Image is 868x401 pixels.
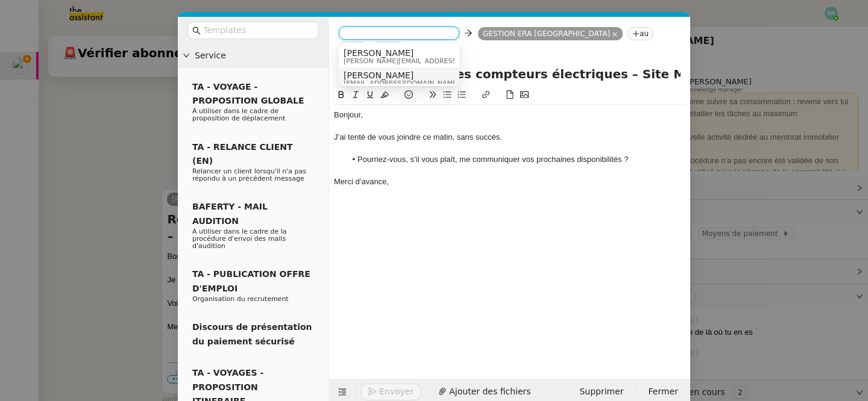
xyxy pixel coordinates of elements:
[192,202,268,225] span: BAFERTY - MAIL AUDITION
[192,82,304,105] span: TA - VOYAGE - PROPOSITION GLOBALE
[334,132,685,143] div: J’ai tenté de vous joindre ce matin, sans succès.
[339,45,459,67] nz-option-item: Alex
[334,176,685,187] div: Merci d’avance,
[192,295,289,303] span: Organisation du recrutement
[178,44,329,67] div: Service
[649,385,678,399] span: Fermer
[346,154,686,165] li: Pourriez-vous, s’il vous plaît, me communiquer vos prochaines disponibilités ?
[361,384,421,400] button: Envoyer
[192,167,306,182] span: Relancer un client lorsqu'il n'a pas répondu à un précédent message
[431,384,538,400] button: Ajouter des fichiers
[203,23,312,37] input: Templates
[344,58,515,64] span: [PERSON_NAME][EMAIL_ADDRESS][DOMAIN_NAME]
[449,385,530,399] span: Ajouter des fichiers
[192,228,287,250] span: A utiliser dans le cadre de la procédure d'envoi des mails d'audition
[579,385,623,399] span: Supprimer
[339,67,459,90] nz-option-item: Alex
[627,27,653,40] nz-tag: au
[195,49,324,63] span: Service
[192,269,310,293] span: TA - PUBLICATION OFFRE D'EMPLOI
[572,384,631,400] button: Supprimer
[192,142,293,166] span: TA - RELANCE CLIENT (EN)
[339,65,681,83] input: Subject
[344,80,459,87] span: [EMAIL_ADDRESS][DOMAIN_NAME]
[641,384,685,400] button: Fermer
[334,110,685,120] div: Bonjour,
[344,48,515,58] span: [PERSON_NAME]
[344,70,459,80] span: [PERSON_NAME]
[192,322,312,346] span: Discours de présentation du paiement sécurisé
[192,107,285,122] span: A utiliser dans le cadre de proposition de déplacement
[478,27,623,40] nz-tag: GESTION ERA [GEOGRAPHIC_DATA]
